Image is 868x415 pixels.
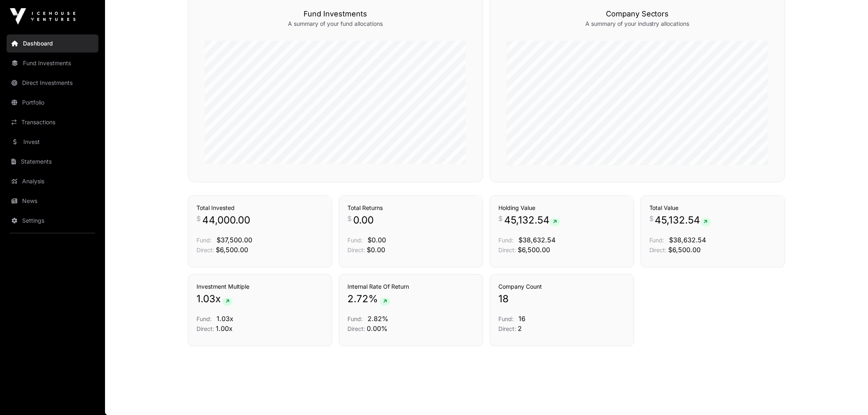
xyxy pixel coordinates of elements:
[196,204,324,212] h3: Total Invested
[347,326,365,333] span: Direct:
[205,8,466,20] h3: Fund Investments
[7,172,98,190] a: Analysis
[7,153,98,171] a: Statements
[202,214,250,227] span: 44,000.00
[215,293,221,306] span: x
[196,326,214,333] span: Direct:
[347,293,368,306] span: 2.72
[347,247,365,254] span: Direct:
[669,246,701,254] span: $6,500.00
[7,54,98,72] a: Fund Investments
[196,237,212,244] span: Fund:
[669,236,706,244] span: $38,632.54
[347,204,475,212] h3: Total Returns
[519,236,555,244] span: $38,632.54
[498,247,516,254] span: Direct:
[217,315,233,323] span: 1.03x
[518,325,522,333] span: 2
[205,20,466,28] p: A summary of your fund allocations
[10,8,75,25] img: Icehouse Ventures Logo
[347,214,352,224] span: $
[367,246,385,254] span: $0.00
[649,237,665,244] span: Fund:
[353,214,374,227] span: 0.00
[196,247,214,254] span: Direct:
[368,315,388,323] span: 2.82%
[368,293,378,306] span: %
[518,246,550,254] span: $6,500.00
[655,214,711,227] span: 45,132.54
[498,204,626,212] h3: Holding Value
[498,326,516,333] span: Direct:
[498,283,626,291] h3: Company Count
[196,214,201,224] span: $
[7,192,98,210] a: News
[827,376,868,415] iframe: Chat Widget
[498,316,514,323] span: Fund:
[7,74,98,92] a: Direct Investments
[196,316,212,323] span: Fund:
[368,236,386,244] span: $0.00
[7,93,98,112] a: Portfolio
[196,283,324,291] h3: Investment Multiple
[347,316,363,323] span: Fund:
[504,214,560,227] span: 45,132.54
[498,293,509,306] span: 18
[7,34,98,52] a: Dashboard
[347,283,475,291] h3: Internal Rate Of Return
[507,20,768,28] p: A summary of your industry allocations
[347,237,363,244] span: Fund:
[498,214,503,224] span: $
[7,113,98,131] a: Transactions
[216,325,233,333] span: 1.00x
[217,236,252,244] span: $37,500.00
[216,246,248,254] span: $6,500.00
[196,293,215,306] span: 1.03
[649,204,777,212] h3: Total Value
[7,212,98,230] a: Settings
[649,214,653,224] span: $
[507,8,768,20] h3: Company Sectors
[649,247,667,254] span: Direct:
[7,133,98,151] a: Invest
[367,325,388,333] span: 0.00%
[498,237,514,244] span: Fund:
[519,315,525,323] span: 16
